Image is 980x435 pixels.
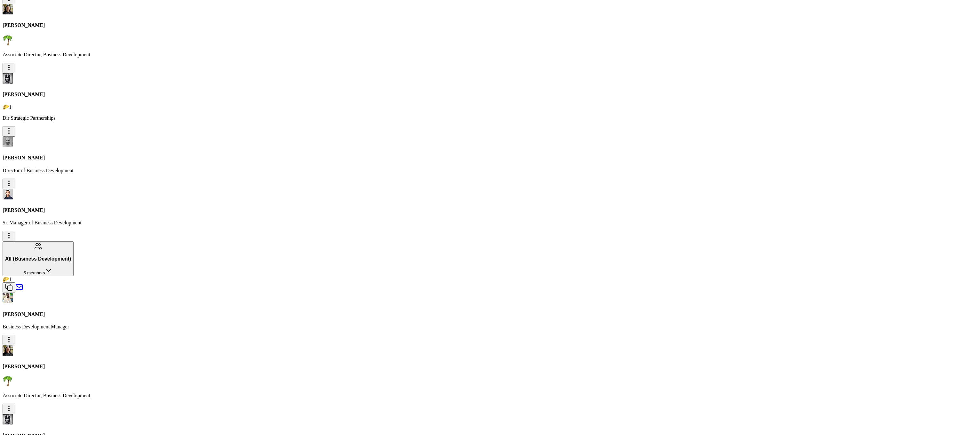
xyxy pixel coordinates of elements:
span: 1 [9,104,12,110]
h4: [PERSON_NAME] [3,311,977,317]
p: Business Development Manager [3,324,977,330]
h4: [PERSON_NAME] [3,155,977,161]
a: Send email [15,286,23,292]
span: taco [3,104,9,110]
button: All (Business Development)5 members [3,241,74,276]
p: Director of Business Development [3,168,977,173]
p: Sr. Manager of Business Development [3,220,977,226]
h4: [PERSON_NAME] [3,92,977,97]
p: Associate Director, Business Development [3,52,977,58]
button: Copy email addresses [3,282,15,293]
h4: [PERSON_NAME] [3,22,977,28]
span: 5 members [24,270,45,275]
span: 1 [9,277,12,282]
h4: [PERSON_NAME] [3,364,977,369]
h3: All (Business Development) [5,256,71,262]
p: Dir Strategic Partnerships [3,115,977,121]
span: taco [3,277,9,282]
p: Associate Director, Business Development [3,393,977,399]
h4: [PERSON_NAME] [3,207,977,213]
